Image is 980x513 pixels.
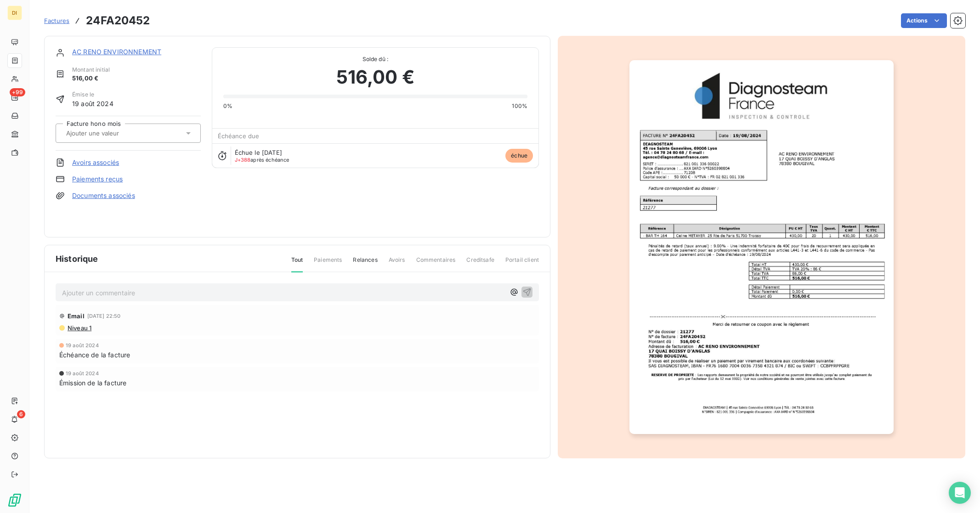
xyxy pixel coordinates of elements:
[235,149,282,156] span: Échue le [DATE]
[17,410,25,418] span: 6
[59,350,130,360] span: Échéance de la facture
[901,13,947,28] button: Actions
[7,6,22,20] div: DI
[72,158,119,167] a: Avoirs associés
[505,256,539,271] span: Portail client
[235,157,289,163] span: après échéance
[235,157,251,163] span: J+388
[72,191,135,200] a: Documents associés
[416,256,456,271] span: Commentaires
[67,324,91,332] span: Niveau 1
[223,55,527,63] span: Solde dû :
[223,102,232,110] span: 0%
[72,99,113,108] span: 19 août 2024
[56,253,98,265] span: Historique
[291,256,303,272] span: Tout
[72,48,161,56] a: AC RENO ENVIRONNEMENT
[7,493,22,507] img: Logo LeanPay
[66,371,99,376] span: 19 août 2024
[336,63,414,91] span: 516,00 €
[66,343,99,348] span: 19 août 2024
[65,129,158,137] input: Ajouter une valeur
[72,74,110,83] span: 516,00 €
[466,256,494,271] span: Creditsafe
[72,66,110,74] span: Montant initial
[505,149,533,163] span: échue
[44,16,69,25] a: Factures
[389,256,405,271] span: Avoirs
[72,175,123,184] a: Paiements reçus
[72,90,113,99] span: Émise le
[629,60,894,434] img: invoice_thumbnail
[44,17,69,24] span: Factures
[949,482,971,504] div: Open Intercom Messenger
[218,132,260,140] span: Échéance due
[86,12,150,29] h3: 24FA20452
[87,313,121,319] span: [DATE] 22:50
[512,102,527,110] span: 100%
[68,312,85,320] span: Email
[10,88,25,96] span: +99
[314,256,342,271] span: Paiements
[59,378,126,388] span: Émission de la facture
[353,256,377,271] span: Relances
